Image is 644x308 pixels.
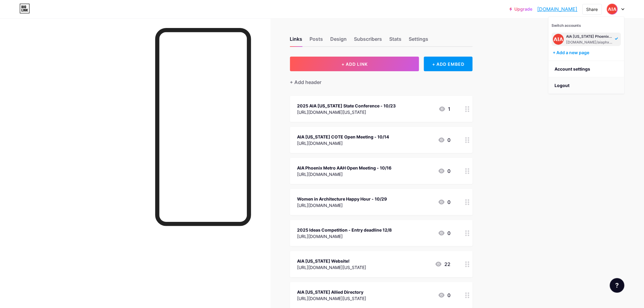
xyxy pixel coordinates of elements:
div: [URL][DOMAIN_NAME][US_STATE] [297,295,366,302]
div: AIA Phoenix Metro AAH Open Meeting - 10/16 [297,165,392,171]
div: [URL][DOMAIN_NAME][US_STATE] [297,264,366,271]
button: + ADD LINK [290,57,419,71]
img: aiaphxmetroaz [607,4,617,14]
div: 2025 Ideas Competition - Entry deadline 12/8 [297,227,392,233]
div: 0 [438,136,451,144]
div: + ADD EMBED [424,57,472,71]
span: + ADD LINK [341,61,368,67]
div: Women in Architecture Happy Hour - 10/29 [297,196,387,202]
div: [DOMAIN_NAME]/aiaphxmetroaz [566,40,613,45]
a: Account settings [549,61,624,77]
div: Posts [310,35,323,46]
img: aiaphxmetroaz [553,34,564,45]
div: Design [331,35,347,46]
div: [URL][DOMAIN_NAME] [297,171,392,177]
div: 0 [438,292,451,299]
li: Logout [549,77,624,94]
div: 2025 AIA [US_STATE] State Conference - 10/23 [297,103,396,109]
div: AIA [US_STATE] Phoenix Metro [566,34,613,39]
span: Switch accounts [552,23,581,28]
div: Subscribers [354,35,382,46]
a: Upgrade [509,7,533,12]
div: 0 [438,229,451,237]
div: AIA [US_STATE] COTE Open Meeting - 10/14 [297,134,389,140]
div: [URL][DOMAIN_NAME][US_STATE] [297,109,396,115]
div: [URL][DOMAIN_NAME] [297,202,387,208]
div: AIA [US_STATE] Website! [297,258,366,264]
div: 0 [438,198,451,206]
a: [DOMAIN_NAME] [537,5,578,13]
div: + Add a new page [553,50,621,56]
div: Links [290,35,303,46]
div: 1 [439,105,451,113]
div: + Add header [290,79,322,86]
div: Share [586,6,598,12]
div: Settings [409,35,429,46]
div: Stats [390,35,402,46]
div: 22 [435,261,451,268]
div: 0 [438,167,451,175]
div: [URL][DOMAIN_NAME] [297,140,389,146]
div: [URL][DOMAIN_NAME] [297,233,392,240]
div: AIA [US_STATE] Allied Directory [297,289,366,295]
